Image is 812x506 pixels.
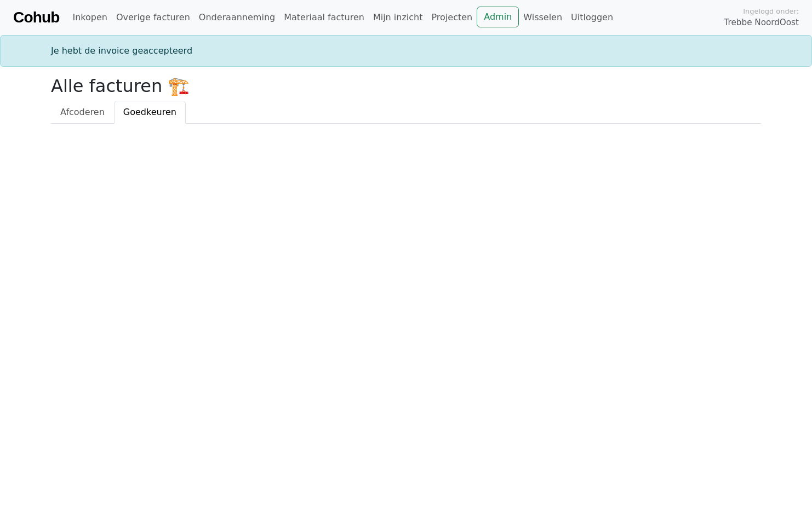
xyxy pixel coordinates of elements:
[114,101,186,124] a: Goedkeuren
[51,101,114,124] a: Afcoderen
[743,6,799,16] span: Ingelogd onder:
[724,16,799,29] span: Trebbe NoordOost
[51,76,761,96] h2: Alle facturen 🏗️
[68,7,111,28] a: Inkopen
[60,107,105,117] span: Afcoderen
[567,7,617,28] a: Uitloggen
[112,7,195,28] a: Overige facturen
[195,7,279,28] a: Onderaanneming
[519,7,567,28] a: Wisselen
[369,7,427,28] a: Mijn inzicht
[477,7,519,27] a: Admin
[123,107,176,117] span: Goedkeuren
[13,4,59,31] a: Cohub
[427,7,477,28] a: Projecten
[279,7,369,28] a: Materiaal facturen
[44,44,768,58] div: Je hebt de invoice geaccepteerd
